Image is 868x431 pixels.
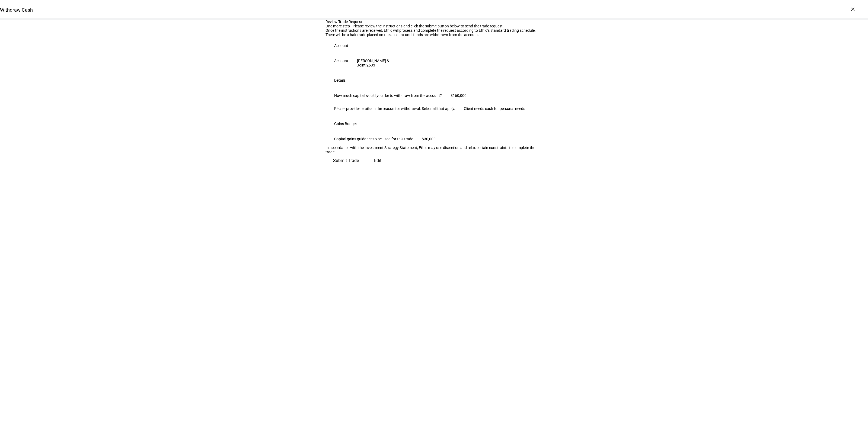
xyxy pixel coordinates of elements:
[366,154,389,167] button: Edit
[357,59,389,63] div: [PERSON_NAME] &
[357,63,389,67] div: Joint 2633
[325,145,542,154] div: In accordance with the Investment Strategy Statement, Ethic may use discretion and relax certain ...
[334,106,455,111] div: Please provide details on the reason for withdrawal. Select all that apply.
[325,154,366,167] button: Submit Trade
[451,93,467,98] div: $160,000
[334,122,357,126] div: Gains Budget
[334,93,442,98] div: How much capital would you like to withdraw from the account?
[848,5,857,14] div: ×
[334,43,348,48] div: Account
[334,59,348,63] div: Account
[325,20,542,24] div: Review Trade Request
[333,154,359,167] span: Submit Trade
[334,137,413,141] div: Capital gains guidance to be used for this trade
[334,78,346,83] div: Details
[464,106,525,111] div: Client needs cash for personal needs
[325,24,542,28] div: One more step - Please review the instructions and click the submit button below to send the trad...
[422,137,436,141] div: $30,000
[374,154,381,167] span: Edit
[325,28,542,33] div: Once the instructions are received, Ethic will process and complete the request according to Ethi...
[325,33,542,37] div: There will be a halt trade placed on the account until funds are withdrawn from the account.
